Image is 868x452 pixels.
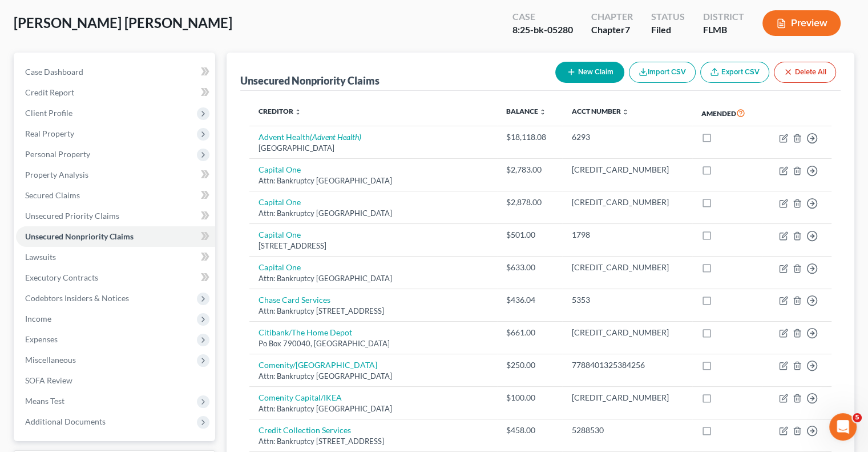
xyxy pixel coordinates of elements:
[555,62,624,83] button: New Claim
[259,403,487,414] div: Attn: Bankruptcy [GEOGRAPHIC_DATA]
[18,288,178,355] div: Hi [PERSON_NAME]! You should be able to select " "in ". Please let me know if you have any questi...
[7,5,29,26] button: go back
[703,10,744,23] div: District
[259,175,487,186] div: Attn: Bankruptcy [GEOGRAPHIC_DATA]
[571,197,683,208] div: [CREDIT_CARD_NUMBER]
[16,267,215,288] a: Executory Contracts
[621,109,628,115] i: unfold_more
[16,62,215,82] a: Case Dashboard
[28,70,90,79] b: In 30 minutes
[47,137,133,146] strong: Post Petition Filing
[25,87,74,97] span: Credit Report
[506,294,554,306] div: $436.04
[571,294,683,306] div: 5353
[36,365,45,374] button: Gif picker
[259,327,352,337] a: Citibank/The Home Depot
[571,359,683,371] div: 7788401325384256
[72,365,82,374] button: Start recording
[25,231,134,241] span: Unsecured Nonpriority Claims
[853,413,862,422] span: 5
[310,132,361,142] i: (Advent Health)
[651,23,685,37] div: Filed
[35,217,219,245] a: More in the Help Center
[512,10,573,23] div: Case
[16,165,215,185] a: Property Analysis
[9,255,219,281] div: Lindsey says…
[25,273,98,282] span: Executory Contracts
[259,338,487,349] div: Po Box 790040, [GEOGRAPHIC_DATA]
[49,257,195,267] div: joined the conversation
[259,241,487,251] div: [STREET_ADDRESS]
[571,392,683,403] div: [CREDIT_CARD_NUMBER]
[25,149,90,159] span: Personal Property
[651,10,685,23] div: Status
[240,74,380,87] div: Unsecured Nonpriority Claims
[591,23,633,37] div: Chapter
[34,257,46,268] img: Profile image for Lindsey
[506,392,554,403] div: $100.00
[259,306,487,317] div: Attn: Bankruptcy [STREET_ADDRESS]
[18,30,109,51] b: [EMAIL_ADDRESS][DOMAIN_NAME]
[25,252,56,262] span: Lawsuits
[506,359,554,371] div: $250.00
[196,360,214,378] button: Send a message…
[571,229,683,241] div: 1798
[259,143,487,154] div: [GEOGRAPHIC_DATA]
[625,24,630,35] span: 7
[18,365,27,374] button: Emoji picker
[25,211,119,221] span: Unsecured Priority Claims
[762,10,841,36] button: Preview
[49,258,113,266] b: [PERSON_NAME]
[25,417,106,426] span: Additional Documents
[571,164,683,175] div: [CREDIT_CARD_NUMBER]
[259,197,301,207] a: Capital One
[571,425,683,436] div: 5288530
[55,14,142,26] p: The team can also help
[9,1,187,87] div: You’ll get replies here and in your email:✉️[EMAIL_ADDRESS][DOMAIN_NAME]The team will be back🕒In ...
[25,314,51,323] span: Income
[16,185,215,206] a: Secured Claims
[179,5,200,26] button: Home
[829,413,857,441] iframe: Intercom live chat
[35,187,219,217] div: All Cases View
[259,208,487,219] div: Attn: Bankruptcy [GEOGRAPHIC_DATA]
[25,355,76,365] span: Miscellaneous
[506,262,554,273] div: $633.00
[16,247,215,267] a: Lawsuits
[9,89,219,126] div: Operator says…
[692,100,762,126] th: Amended
[259,165,301,174] a: Capital One
[259,393,342,402] a: Comenity Capital/IKEA
[25,129,74,138] span: Real Property
[259,262,301,272] a: Capital One
[259,132,361,142] a: Advent Health(Advent Health)
[506,164,554,175] div: $2,783.00
[25,375,72,385] span: SOFA Review
[571,131,683,143] div: 6293
[16,206,215,226] a: Unsecured Priority Claims
[703,23,744,37] div: FLMB
[539,109,546,115] i: unfold_more
[9,281,219,387] div: Lindsey says…
[47,167,106,176] strong: Amendments
[25,108,72,118] span: Client Profile
[9,281,187,362] div: Hi [PERSON_NAME]! You should be able to select "Yes"inClient Profile > Joint Debtor Profile > "Do...
[54,365,63,374] button: Upload attachment
[200,5,221,25] div: Close
[571,262,683,273] div: [CREDIT_CARD_NUMBER]
[506,229,554,241] div: $501.00
[506,107,546,115] a: Balance unfold_more
[9,126,219,255] div: Operator says…
[506,131,554,143] div: $18,118.08
[16,82,215,103] a: Credit Report
[259,360,377,370] a: Comenity/[GEOGRAPHIC_DATA]
[512,23,573,37] div: 8:25-bk-05280
[506,197,554,208] div: $2,878.00
[700,62,769,83] a: Export CSV
[774,62,836,83] button: Delete All
[571,327,683,338] div: [CREDIT_CARD_NUMBER]
[591,10,633,23] div: Chapter
[35,157,219,187] div: Amendments
[259,295,330,305] a: Chase Card Services
[47,197,112,206] strong: All Cases View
